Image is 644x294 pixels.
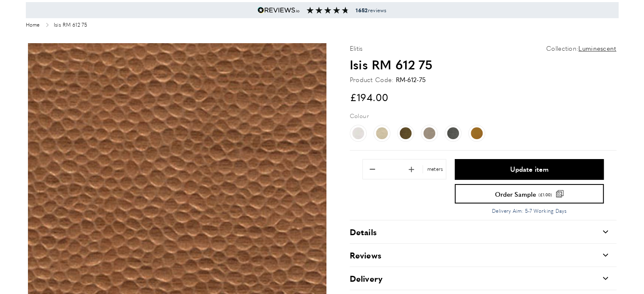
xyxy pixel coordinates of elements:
p: Delivery Aim: 5-7 Working Days [455,207,603,215]
p: Collection: [546,43,616,53]
a: Isis RM 612 12 [373,125,390,142]
h2: Delivery [350,272,383,284]
h2: Details [350,226,377,238]
a: Isis RM 612 82 [421,125,438,142]
h2: Reviews [350,249,381,261]
a: Isis RM 612 86 [445,125,462,142]
span: Isis RM 612 75 [54,22,87,28]
a: Isis RM 612 01 [350,125,367,142]
a: Isis RM 612 95 [468,125,485,142]
span: (£1.00) [539,192,552,197]
span: reviews [356,7,386,14]
span: £194.00 [350,90,389,104]
div: RM-612-75 [395,74,426,85]
p: Colour [350,111,369,120]
img: Isis RM 612 01 [352,127,364,139]
img: Isis RM 612 82 [423,127,435,139]
h1: Isis RM 612 75 [350,55,616,73]
img: Isis RM 612 68 [400,127,412,139]
a: Luminescent [578,43,616,53]
button: Update item [455,159,603,180]
span: Order Sample [495,191,536,197]
button: Remove 1 from quantity [364,160,381,178]
strong: Product Code [350,74,394,85]
p: Elitis [350,43,363,53]
button: Order Sample (£1.00) [455,184,603,203]
img: Isis RM 612 86 [447,127,459,139]
button: Add 1 to quantity [403,160,420,178]
img: Reviews.io 5 stars [257,7,300,14]
img: Isis RM 612 12 [376,127,388,139]
strong: 1652 [356,6,368,14]
div: meters [423,165,445,173]
img: Reviews section [307,7,349,14]
a: Home [26,22,40,28]
a: Isis RM 612 68 [397,125,414,142]
img: Isis RM 612 95 [471,127,483,139]
span: Update item [510,166,548,173]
